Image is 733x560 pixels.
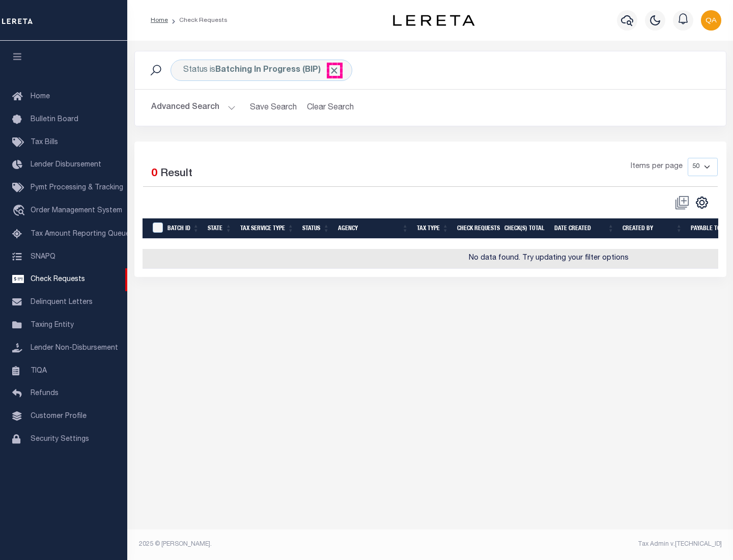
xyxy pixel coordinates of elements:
[618,218,687,239] th: Created By: activate to sort column ascending
[329,65,340,76] span: Click to Remove
[500,218,550,239] th: Check(s) Total
[151,17,168,23] a: Home
[298,218,334,239] th: Status: activate to sort column ascending
[168,16,228,25] li: Check Requests
[31,322,74,329] span: Taxing Entity
[453,218,500,239] th: Check Requests
[31,390,59,397] span: Refunds
[31,93,50,100] span: Home
[160,166,192,182] label: Result
[303,98,358,118] button: Clear Search
[31,276,85,283] span: Check Requests
[204,218,236,239] th: State: activate to sort column ascending
[413,218,453,239] th: Tax Type: activate to sort column ascending
[31,207,122,214] span: Order Management System
[131,540,431,549] div: 2025 © [PERSON_NAME].
[31,345,118,352] span: Lender Non-Disbursement
[438,540,722,549] div: Tax Admin v.[TECHNICAL_ID]
[171,60,352,81] div: Status is
[31,436,89,443] span: Security Settings
[12,205,29,218] i: travel_explore
[236,218,298,239] th: Tax Service Type: activate to sort column ascending
[31,139,58,146] span: Tax Bills
[31,299,93,306] span: Delinquent Letters
[215,66,340,74] b: Batching In Progress (BIP)
[31,231,130,238] span: Tax Amount Reporting Queue
[163,218,204,239] th: Batch Id: activate to sort column ascending
[334,218,413,239] th: Agency: activate to sort column ascending
[244,98,303,118] button: Save Search
[31,413,87,420] span: Customer Profile
[31,367,47,374] span: TIQA
[631,161,683,173] span: Items per page
[151,98,236,118] button: Advanced Search
[393,15,474,26] img: logo-dark.svg
[31,116,78,123] span: Bulletin Board
[31,184,123,191] span: Pymt Processing & Tracking
[151,169,157,179] span: 0
[31,161,101,169] span: Lender Disbursement
[550,218,618,239] th: Date Created: activate to sort column ascending
[31,253,55,260] span: SNAPQ
[701,10,721,31] img: svg+xml;base64,PHN2ZyB4bWxucz0iaHR0cDovL3d3dy53My5vcmcvMjAwMC9zdmciIHBvaW50ZXItZXZlbnRzPSJub25lIi...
